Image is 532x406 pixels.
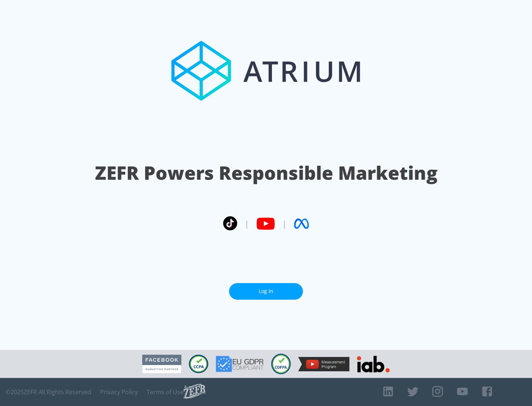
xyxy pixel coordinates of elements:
img: GDPR Compliant [216,356,264,372]
span: | [245,218,249,229]
a: Log In [229,283,303,300]
span: © 2025 ZEFR All Rights Reserved [6,388,91,396]
img: IAB [357,356,390,372]
a: Terms of Use [147,388,184,396]
img: CCPA Compliant [189,355,208,373]
span: | [282,218,287,229]
img: Facebook Marketing Partner [142,355,181,374]
img: COPPA Compliant [271,354,291,374]
img: YouTube Measurement Program [298,357,349,371]
a: Privacy Policy [100,388,138,396]
h1: ZEFR Powers Responsible Marketing [95,160,437,186]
